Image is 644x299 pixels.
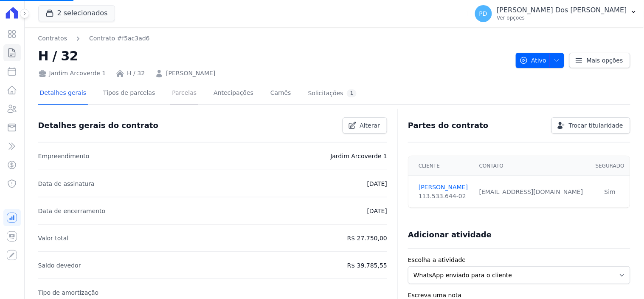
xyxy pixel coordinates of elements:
a: [PERSON_NAME] [419,183,469,192]
label: Escolha a atividade [408,256,630,265]
h2: H / 32 [38,46,509,65]
a: Parcelas [170,83,198,105]
a: Solicitações1 [307,83,359,105]
a: Tipos de parcelas [101,83,157,105]
div: [EMAIL_ADDRESS][DOMAIN_NAME] [479,188,585,196]
a: Alterar [343,117,388,134]
span: Trocar titularidade [569,121,623,130]
p: Jardim Arcoverde 1 [331,151,388,161]
p: R$ 27.750,00 [347,233,387,243]
nav: Breadcrumb [38,34,509,43]
a: Detalhes gerais [38,83,88,105]
p: [PERSON_NAME] Dos [PERSON_NAME] [497,6,627,14]
span: Ativo [520,53,547,68]
p: Data de encerramento [38,206,106,216]
a: Mais opções [569,53,630,68]
a: Antecipações [212,83,255,105]
h3: Adicionar atividade [408,230,492,240]
button: Ativo [516,53,565,68]
p: Tipo de amortização [38,288,99,298]
td: Sim [590,176,630,208]
h3: Partes do contrato [408,120,489,131]
p: Empreendimento [38,151,90,161]
div: 1 [347,89,357,97]
p: [DATE] [367,206,387,216]
button: PD [PERSON_NAME] Dos [PERSON_NAME] Ver opções [468,2,644,26]
th: Cliente [408,156,474,176]
div: 113.533.644-02 [419,192,469,201]
a: Contrato #f5ac3ad6 [89,34,150,43]
a: Contratos [38,34,67,43]
div: Jardim Arcoverde 1 [38,69,106,78]
a: Carnês [269,83,293,105]
p: Saldo devedor [38,260,81,271]
button: 2 selecionados [38,5,115,21]
a: Trocar titularidade [551,117,630,134]
nav: Breadcrumb [38,34,150,43]
p: R$ 39.785,55 [347,260,387,271]
th: Segurado [590,156,630,176]
span: Alterar [360,121,380,130]
p: Ver opções [497,14,627,21]
div: Solicitações [308,89,357,97]
p: Valor total [38,233,69,243]
h3: Detalhes gerais do contrato [38,120,158,131]
p: [DATE] [367,179,387,189]
p: Data de assinatura [38,179,95,189]
span: PD [479,11,487,17]
a: [PERSON_NAME] [166,69,215,78]
a: H / 32 [127,69,145,78]
span: Mais opções [587,56,623,65]
th: Contato [474,156,590,176]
